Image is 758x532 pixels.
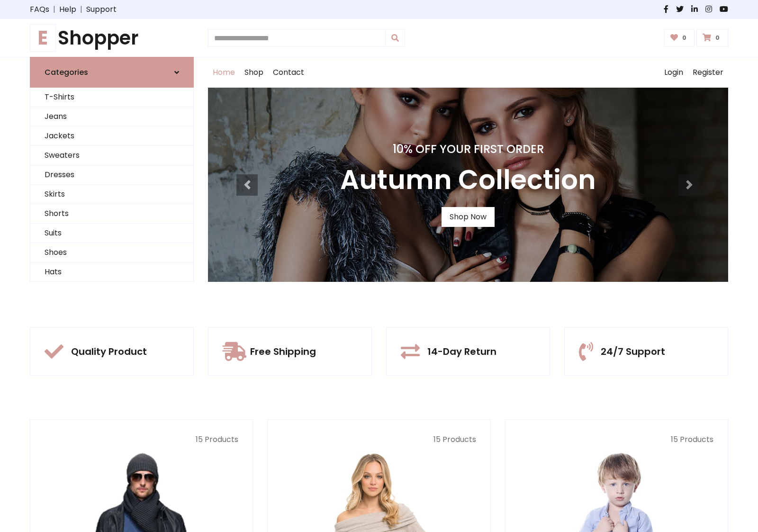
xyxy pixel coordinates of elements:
h5: 24/7 Support [601,346,665,357]
a: Jackets [30,126,193,146]
p: 15 Products [520,434,713,445]
p: 15 Products [45,434,238,445]
span: 0 [680,34,689,42]
a: 0 [664,29,695,47]
a: Home [208,57,240,88]
a: Shoes [30,243,193,262]
a: Contact [268,57,309,88]
a: Register [688,57,728,88]
h4: 10% Off Your First Order [340,143,596,156]
a: Dresses [30,165,193,185]
span: E [30,24,56,52]
a: Skirts [30,185,193,204]
a: Categories [30,57,194,88]
a: FAQs [30,4,49,15]
a: 0 [696,29,728,47]
a: EShopper [30,27,194,49]
p: 15 Products [282,434,476,445]
a: Jeans [30,107,193,126]
span: | [49,4,59,15]
a: Hats [30,262,193,282]
a: Shop Now [442,207,495,227]
a: Login [659,57,688,88]
a: Sweaters [30,146,193,165]
h5: 14-Day Return [427,346,496,357]
span: | [76,4,86,15]
a: Help [59,4,76,15]
h6: Categories [45,68,88,77]
span: 0 [713,34,722,42]
a: Shop [240,57,268,88]
a: Support [86,4,117,15]
a: T-Shirts [30,88,193,107]
h5: Quality Product [71,346,147,357]
h3: Autumn Collection [340,164,596,196]
h5: Free Shipping [250,346,316,357]
h1: Shopper [30,27,194,49]
a: Suits [30,224,193,243]
a: Shorts [30,204,193,224]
